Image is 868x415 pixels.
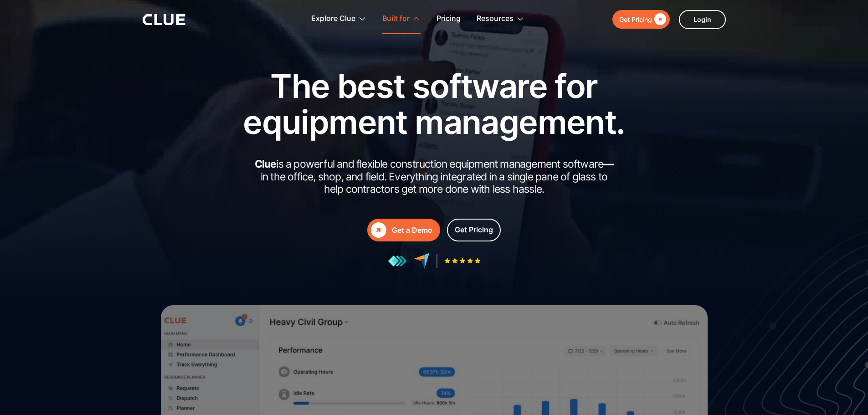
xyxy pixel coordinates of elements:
a: Pricing [437,5,461,33]
img: reviews at capterra [414,253,430,269]
div: Resources [477,5,514,33]
strong: Clue [255,158,277,170]
div: Built for [382,5,421,33]
a: Get Pricing [447,219,501,241]
a: Get a Demo [367,219,440,241]
img: Five-star rating icon [444,258,481,264]
div: Get Pricing [455,224,493,236]
a: Get Pricing [612,10,670,29]
div: Built for [382,5,410,33]
div:  [371,222,386,238]
a: Login [679,10,726,29]
img: reviews at getapp [388,255,407,267]
div: Get a Demo [392,225,432,236]
div: Explore Clue [311,5,366,33]
div: Resources [477,5,524,33]
h1: The best software for equipment management. [229,68,639,140]
iframe: Chat Widget [704,287,868,415]
h2: is a powerful and flexible construction equipment management software in the office, shop, and fi... [252,158,616,196]
div:  [652,14,666,25]
div: Explore Clue [311,5,355,33]
div: Get Pricing [619,14,652,25]
strong: — [603,158,613,170]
